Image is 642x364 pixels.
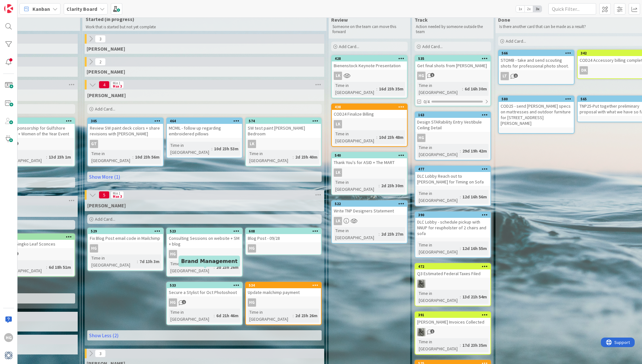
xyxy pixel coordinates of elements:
span: 1x [516,6,524,12]
div: 390 [415,212,490,218]
span: : [379,231,380,238]
div: 580 [502,97,574,101]
span: Hannah [87,202,126,209]
div: 472 [415,264,490,269]
div: HG [4,333,13,342]
div: Max 3 [113,85,122,88]
div: 522Write TNP Designers Statement [332,201,407,215]
div: 464 [167,118,242,124]
div: 477 [415,166,490,172]
div: 2d 23h 26m [215,264,240,271]
div: 10d 23h 48m [377,134,405,141]
div: 540 [332,153,407,158]
span: : [460,245,461,252]
div: 523 [170,229,242,233]
a: 522Write TNP Designers StatementLKTime in [GEOGRAPHIC_DATA]:2d 23h 27m [331,200,408,244]
div: 12d 16h 56m [461,193,489,200]
span: Add Card... [95,216,115,222]
div: 428 [335,56,407,61]
div: HG [169,250,177,258]
div: HG [88,244,163,253]
span: Add Card... [506,38,526,44]
div: 465 [2,119,75,123]
div: Thank You's for ASID + The MART [332,158,407,167]
input: Quick Filter... [548,3,596,15]
span: Support [13,1,29,9]
div: [PERSON_NAME] Invoices Collected [415,318,490,326]
div: Q3 Estimated Federal Taxes Filed [415,269,490,278]
div: 464MCMIL - follow up regarding embroidered pillows [167,118,242,138]
div: Write TNP Designers Statement [332,207,407,215]
div: Time in [GEOGRAPHIC_DATA] [417,338,460,352]
div: 540 [335,153,407,158]
div: Time in [GEOGRAPHIC_DATA] [417,82,462,96]
span: : [132,153,133,161]
span: 0/4 [424,98,430,105]
div: 608 [246,228,321,234]
img: PA [417,328,425,336]
div: LK [334,72,342,80]
span: : [460,193,461,200]
div: LK [332,120,407,128]
span: : [462,85,463,92]
div: 2d 23h 40m [294,153,319,161]
p: Action needed by someone outside the team [416,24,490,35]
span: : [460,147,461,154]
span: : [376,134,377,141]
span: : [46,264,47,271]
div: 156 [2,235,75,239]
span: 1 [430,73,434,77]
div: 438 [335,105,407,109]
div: HG [248,244,256,253]
div: Min 1 [113,82,120,85]
div: Time in [GEOGRAPHIC_DATA] [90,150,132,164]
div: Time in [GEOGRAPHIC_DATA] [334,227,379,241]
div: 16d 23h 35m [377,85,405,92]
img: avatar [4,351,13,360]
div: MCMIL - follow up regarding embroidered pillows [167,124,242,138]
div: 390 [418,213,490,217]
div: 529Fix Blog Post email code in Mailchimp [88,228,163,242]
div: 534 [246,282,321,288]
div: 305 [91,119,163,123]
div: Secure a Stylist for Oct Photoshoot [167,288,242,296]
a: 438COD24 Finalize BillingLKTime in [GEOGRAPHIC_DATA]:10d 23h 48m [331,103,408,147]
div: 438 [332,104,407,110]
span: Add Card... [339,44,359,49]
div: GT [90,140,98,148]
div: Time in [GEOGRAPHIC_DATA] [334,179,379,193]
div: Get final shots from [PERSON_NAME] [415,61,490,70]
div: 534 [249,283,321,288]
a: Show More (1) [87,172,322,182]
div: 438COD24 Finalize Billing [332,104,407,118]
a: 535Get final shots from [PERSON_NAME]HGTime in [GEOGRAPHIC_DATA]:6d 16h 30m0/4 [415,55,491,106]
div: 305 [88,118,163,124]
div: COD25 - send [PERSON_NAME] specs on mattresses and outdoor furniture for [STREET_ADDRESS][PERSON_... [499,102,574,127]
span: Add Card... [95,106,115,112]
div: 390DLC Lobby - schedule pickup with NNUP for reupholster of 2 chairs and sofa [415,212,490,238]
div: PA [415,280,490,288]
span: : [379,182,380,189]
div: Time in [GEOGRAPHIC_DATA] [417,290,460,304]
div: LK [332,217,407,225]
div: Time in [GEOGRAPHIC_DATA] [334,130,376,144]
div: DK [580,66,588,75]
p: Work that is started but not yet complete [86,25,319,30]
div: COD24 Finalize Billing [332,110,407,118]
div: 533 [167,282,242,288]
div: 2d 23h 30m [380,182,405,189]
span: 1 [182,300,186,304]
span: 4 [99,81,110,89]
div: 529 [88,228,163,234]
div: 10d 23h 56m [133,153,161,161]
div: LK [334,168,342,177]
a: 529Fix Blog Post email code in MailchimpHGTime in [GEOGRAPHIC_DATA]:7d 13h 3m [87,228,164,271]
span: Review [331,17,348,23]
div: 540Thank You's for ASID + The MART [332,153,407,167]
a: 163Design STARability Entry Vestibule Ceiling DetailHGTime in [GEOGRAPHIC_DATA]:29d 19h 42m [415,111,491,161]
span: 3x [533,6,542,12]
div: 608Blog Post - 09/28 [246,228,321,242]
a: 580COD25 - send [PERSON_NAME] specs on mattresses and outdoor furniture for [STREET_ADDRESS][PERS... [498,96,574,134]
div: Time in [GEOGRAPHIC_DATA] [169,142,211,156]
div: HG [246,244,321,253]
